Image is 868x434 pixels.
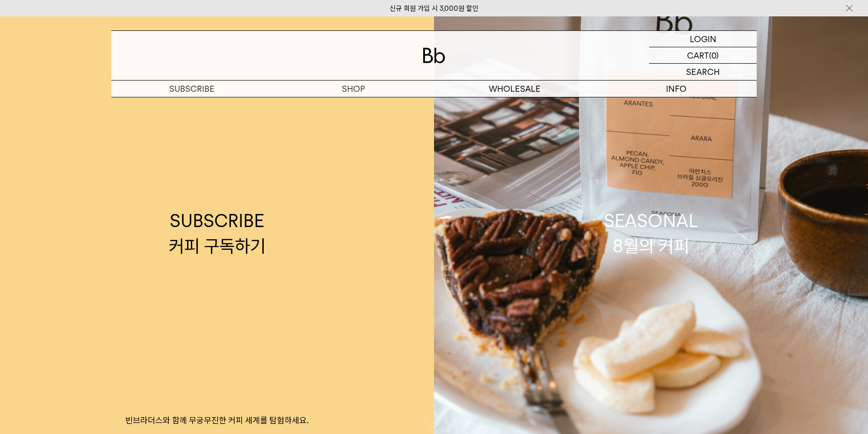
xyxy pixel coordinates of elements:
[273,81,434,97] a: SHOP
[649,31,757,47] a: LOGIN
[423,48,445,63] img: 로고
[111,81,273,97] a: SUBSCRIBE
[649,47,757,64] a: CART (0)
[709,47,719,63] p: (0)
[595,81,757,97] p: INFO
[434,81,595,97] p: WHOLESALE
[169,208,266,258] div: SUBSCRIBE 커피 구독하기
[687,47,709,63] p: CART
[690,31,716,47] p: LOGIN
[686,64,720,80] p: SEARCH
[390,4,478,13] a: 신규 회원 가입 시 3,000원 할인
[604,208,698,258] div: SEASONAL 8월의 커피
